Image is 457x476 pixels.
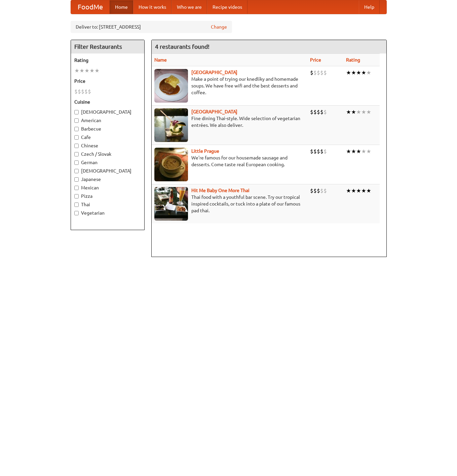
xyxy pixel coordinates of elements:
[74,176,141,183] label: Japanese
[74,88,78,95] li: $
[74,118,79,123] input: American
[154,57,167,63] a: Name
[351,148,356,155] li: ★
[191,148,219,154] a: Little Prague
[74,78,141,84] h5: Price
[323,108,327,116] li: $
[361,108,366,116] li: ★
[356,187,361,194] li: ★
[155,43,210,50] ng-pluralize: 4 restaurants found!
[361,69,366,76] li: ★
[313,108,317,116] li: $
[317,187,320,194] li: $
[320,187,323,194] li: $
[74,144,79,148] input: Chinese
[74,186,79,190] input: Mexican
[78,88,81,95] li: $
[74,99,141,105] h5: Cuisine
[346,69,351,76] li: ★
[361,187,366,194] li: ★
[74,151,141,157] label: Czech / Slovak
[320,108,323,116] li: $
[74,203,79,207] input: Thai
[323,187,327,194] li: $
[366,69,371,76] li: ★
[366,108,371,116] li: ★
[81,88,84,95] li: $
[154,108,188,142] img: satay.jpg
[207,0,247,14] a: Recipe videos
[74,211,79,215] input: Vegetarian
[320,69,323,76] li: $
[310,69,313,76] li: $
[310,108,313,116] li: $
[310,187,313,194] li: $
[154,187,188,221] img: babythai.jpg
[366,148,371,155] li: ★
[88,88,91,95] li: $
[154,115,305,129] p: Fine dining Thai-style. Wide selection of vegetarian entrées. We also deliver.
[346,57,360,63] a: Rating
[74,127,79,131] input: Barbecue
[110,0,133,14] a: Home
[346,148,351,155] li: ★
[310,148,313,155] li: $
[74,177,79,182] input: Japanese
[74,152,79,156] input: Czech / Slovak
[317,69,320,76] li: $
[74,142,141,149] label: Chinese
[313,148,317,155] li: $
[191,188,250,193] a: Hit Me Baby One More Thai
[359,0,380,14] a: Help
[313,69,317,76] li: $
[346,108,351,116] li: ★
[74,57,141,64] h5: Rating
[154,194,305,214] p: Thai food with a youthful bar scene. Try our tropical inspired cocktails, or tuck into a plate of...
[317,108,320,116] li: $
[79,67,84,74] li: ★
[323,148,327,155] li: $
[74,125,141,132] label: Barbecue
[351,187,356,194] li: ★
[71,40,144,53] h4: Filter Restaurants
[191,70,237,75] a: [GEOGRAPHIC_DATA]
[74,184,141,191] label: Mexican
[313,187,317,194] li: $
[74,194,79,198] input: Pizza
[351,69,356,76] li: ★
[154,148,188,181] img: littleprague.jpg
[356,148,361,155] li: ★
[74,109,141,115] label: [DEMOGRAPHIC_DATA]
[74,134,141,141] label: Cafe
[84,88,88,95] li: $
[74,201,141,208] label: Thai
[172,0,207,14] a: Who we are
[74,193,141,199] label: Pizza
[74,159,141,166] label: German
[71,0,110,14] a: FoodMe
[74,168,141,174] label: [DEMOGRAPHIC_DATA]
[71,21,232,33] div: Deliver to: [STREET_ADDRESS]
[320,148,323,155] li: $
[366,187,371,194] li: ★
[356,69,361,76] li: ★
[191,109,237,114] a: [GEOGRAPHIC_DATA]
[133,0,172,14] a: How it works
[317,148,320,155] li: $
[84,67,89,74] li: ★
[74,117,141,124] label: American
[351,108,356,116] li: ★
[323,69,327,76] li: $
[310,57,321,63] a: Price
[74,160,79,165] input: German
[74,135,79,140] input: Cafe
[94,67,100,74] li: ★
[74,67,79,74] li: ★
[346,187,351,194] li: ★
[211,24,227,30] a: Change
[74,110,79,114] input: [DEMOGRAPHIC_DATA]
